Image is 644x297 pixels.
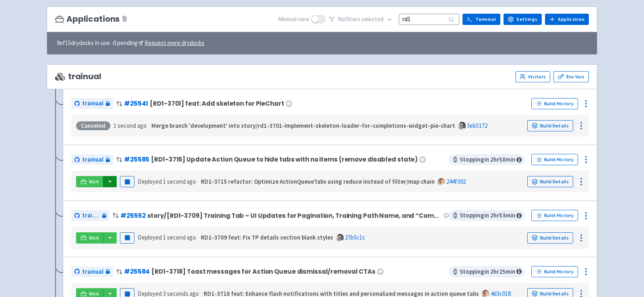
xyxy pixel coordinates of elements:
span: story/[RD1-3709] Training Tab – UI Updates for Pagination, Training Path Name, and “Complete in O... [147,212,442,219]
h3: Applications [55,14,127,24]
time: 1 second ago [114,122,147,129]
a: Terminal [462,14,500,25]
span: selected [361,15,384,23]
span: Stopping in 2 hr 53 min [449,210,525,221]
strong: Merge branch 'development' into story/rd1-3701-Implement-skeleton-loader-for-completions-widget-p... [151,122,455,129]
a: #25541 [124,99,148,108]
a: Build History [531,154,578,165]
u: Request more drydocks [144,39,204,47]
span: Minimal view [278,15,310,24]
button: Pause [120,232,134,244]
a: 27b5c1c [345,234,365,241]
a: Env Vars [553,71,589,82]
a: #25552 [120,211,145,220]
a: Visitors [516,71,550,82]
span: trainual [82,211,100,220]
a: 244f392 [446,178,466,185]
span: Deployed [138,178,196,185]
span: trainual [82,267,103,277]
span: [RD1-3701] feat: Add skeleton for PieChart [150,100,284,107]
span: Visit [89,235,99,241]
a: trainual [71,266,113,277]
span: trainual [55,72,101,81]
time: 1 second ago [163,178,196,185]
a: Settings [504,14,542,25]
a: Build Details [527,232,573,244]
span: Visit [89,291,99,297]
strong: RD1-3709 feat: Fix TP details section blank styles [201,234,333,241]
a: #25585 [124,155,149,164]
a: Application [545,14,589,25]
span: [RD1-3715] Update Action Queue to hide tabs with no items (remove disabled state) [151,156,418,163]
span: Deployed [138,234,196,241]
a: trainual [71,98,113,109]
a: 3eb5172 [467,122,487,129]
span: [RD1-3718] Toast messages for Action Queue dismissal/removal CTAs [151,268,376,275]
a: #25584 [124,267,150,276]
span: Stopping in 2 hr 58 min [449,154,525,165]
span: 9 [122,14,127,24]
a: trainual [71,154,113,165]
div: Canceled [76,121,110,130]
a: Build History [531,266,578,277]
a: Build History [531,98,578,109]
span: Stopping in 2 hr 25 min [449,266,525,277]
a: Visit [76,232,103,244]
input: Search... [399,14,459,25]
a: Visit [76,176,103,187]
span: trainual [82,99,103,108]
a: Build History [531,210,578,221]
a: trainual [71,210,109,221]
a: Build Details [527,120,573,131]
a: Build Details [527,176,573,187]
span: trainual [82,155,103,164]
span: No filter s [338,15,384,24]
button: Pause [120,176,134,187]
span: 9 of 15 drydocks in use - 0 pending [57,39,204,48]
time: 1 second ago [163,234,196,241]
span: Visit [89,178,99,185]
strong: RD1-3715 refactor: Optimize ActionQueueTabs using reduce instead of filter/map chain [201,178,435,185]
